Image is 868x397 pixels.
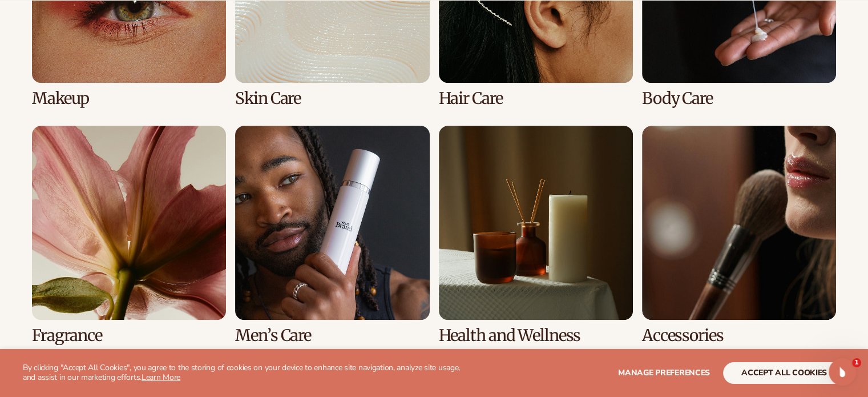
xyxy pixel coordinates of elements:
a: Learn More [142,372,180,383]
button: accept all cookies [723,362,845,384]
span: Manage preferences [618,367,710,378]
h3: Makeup [32,90,226,107]
h3: Hair Care [439,90,633,107]
div: 5 / 8 [32,126,226,344]
iframe: Intercom live chat [829,358,856,386]
div: 7 / 8 [439,126,633,344]
h3: Skin Care [235,90,429,107]
button: Manage preferences [618,362,710,384]
div: 6 / 8 [235,126,429,344]
div: 8 / 8 [642,126,836,344]
span: 1 [852,358,861,367]
h3: Body Care [642,90,836,107]
p: By clicking "Accept All Cookies", you agree to the storing of cookies on your device to enhance s... [23,363,473,383]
